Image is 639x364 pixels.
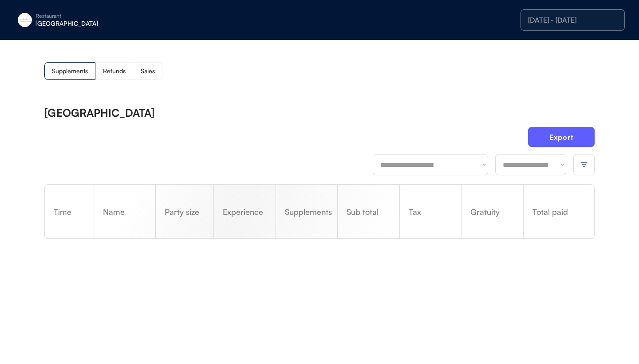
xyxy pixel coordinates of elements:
div: Sales [141,68,155,74]
div: Restaurant [35,13,147,19]
div: Experience [214,208,275,216]
div: Supplements [276,208,337,216]
img: filter-lines.svg [580,161,588,169]
div: Supplements [52,68,88,74]
div: Name [94,208,155,216]
div: [DATE] - [DATE] [528,16,617,24]
div: Refunds [103,68,126,74]
div: [GEOGRAPHIC_DATA] [35,20,147,27]
div: Time [45,208,94,216]
div: [GEOGRAPHIC_DATA] [44,107,154,118]
div: Party size [156,208,213,216]
img: eleven-madison-park-new-york-ny-logo-1.jpg [18,13,32,27]
div: Refund [585,188,594,236]
div: Total paid [524,208,585,216]
div: Sub total [338,208,399,216]
div: Gratuity [461,208,523,216]
button: Export [528,127,595,147]
div: Tax [400,208,461,216]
